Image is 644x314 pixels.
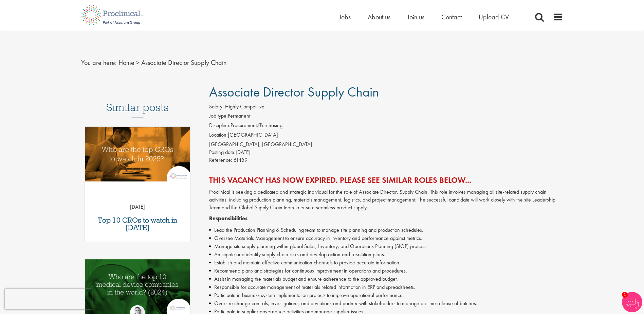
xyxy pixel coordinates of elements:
a: Link to a post [85,127,190,187]
span: > [136,58,140,67]
span: Posting date: [209,149,236,156]
li: Oversee Materials Management to ensure accuracy in inventory and performance against metrics. [209,234,563,242]
li: Recommend plans and strategies for continuous improvement in operations and procedures. [209,267,563,275]
h2: This vacancy has now expired. Please see similar roles below... [209,176,563,185]
p: Proclinical is seeking a dedicated and strategic individual for the role of Associate Director, S... [209,188,563,212]
strong: Responsibilities [209,215,247,222]
li: [GEOGRAPHIC_DATA] [209,131,563,141]
img: Chatbot [622,292,642,312]
li: Anticipate and identify supply chain risks and develop action and resolution plans. [209,250,563,259]
li: Assist in managing the materials budget and ensure adherence to the approved budget. [209,275,563,283]
li: Manage site supply planning within global Sales, Inventory, and Operations Planning (SIOP) process. [209,242,563,250]
label: Discipline: [209,122,231,129]
span: 61459 [234,156,247,163]
span: Highly Competitive [225,103,264,110]
label: Location: [209,131,228,139]
span: 1 [622,292,628,298]
div: [GEOGRAPHIC_DATA], [GEOGRAPHIC_DATA] [209,141,563,149]
label: Salary: [209,103,224,111]
li: Lead the Production Planning & Scheduling team to manage site planning and production schedules. [209,226,563,234]
li: Establish and maintain effective communication channels to provide accurate information. [209,259,563,267]
div: [DATE] [209,149,563,156]
a: Jobs [339,13,351,21]
a: Top 10 CROs to watch in [DATE] [88,216,187,231]
li: Procurement/Purchasing [209,122,563,131]
li: Oversee change controls, investigations, and deviations and partner with stakeholders to manage o... [209,299,563,308]
a: breadcrumb link [118,58,134,67]
iframe: reCAPTCHA [5,289,92,309]
img: Top 10 CROs 2025 | Proclinical [85,127,190,181]
span: Associate Director Supply Chain [141,58,226,67]
label: Job type: [209,112,228,120]
img: Top 10 Medical Device Companies 2024 [85,259,190,314]
h3: Similar posts [106,102,169,118]
a: About us [368,13,390,21]
li: Permanent [209,112,563,122]
p: [DATE] [85,203,190,211]
li: Participate in business system implementation projects to improve operational performance. [209,291,563,299]
li: Responsible for accurate management of materials related information in ERP and spreadsheets. [209,283,563,291]
a: Upload CV [479,13,509,21]
label: Reference: [209,156,232,164]
a: Contact [441,13,462,21]
span: Associate Director Supply Chain [209,83,379,101]
span: You are here: [81,58,117,67]
a: Join us [407,13,424,21]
